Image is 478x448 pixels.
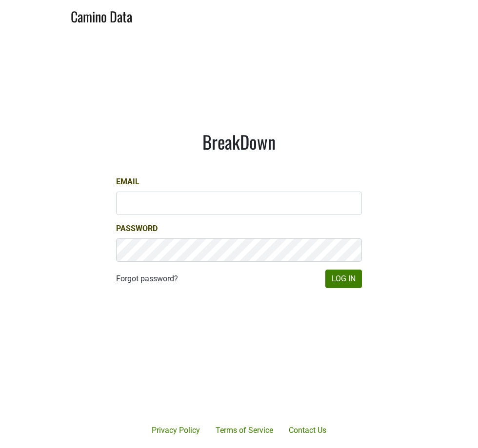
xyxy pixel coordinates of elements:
button: Log In [325,270,362,288]
a: Forgot password? [116,273,178,285]
a: Privacy Policy [144,421,208,440]
a: Camino Data [71,4,132,27]
a: Contact Us [281,421,334,440]
label: Email [116,176,139,188]
a: Terms of Service [208,421,281,440]
label: Password [116,223,158,234]
h1: BreakDown [116,131,362,153]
